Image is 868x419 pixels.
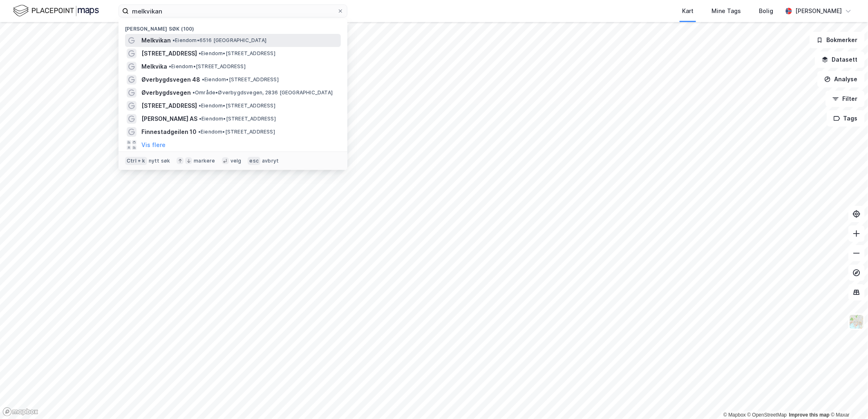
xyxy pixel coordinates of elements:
a: Improve this map [789,412,830,418]
a: OpenStreetMap [747,412,787,418]
button: Analyse [817,71,865,87]
span: [PERSON_NAME] AS [141,114,197,124]
span: • [169,63,171,69]
span: • [172,37,175,43]
img: Z [849,314,864,330]
input: Søk på adresse, matrikkel, gårdeiere, leietakere eller personer [129,5,337,17]
span: Øverbygdsvegen 48 [141,75,200,85]
div: Mine Tags [711,6,741,16]
button: Vis flere [141,140,166,150]
div: Kart [682,6,694,16]
span: • [192,89,195,96]
span: Eiendom • 6516 [GEOGRAPHIC_DATA] [172,37,266,44]
span: Eiendom • [STREET_ADDRESS] [169,63,246,70]
span: Eiendom • [STREET_ADDRESS] [199,116,276,122]
span: Øverbygdsvegen [141,88,191,98]
span: [STREET_ADDRESS] [141,101,197,111]
div: [PERSON_NAME] [795,6,842,16]
span: Finnestadgeilen 10 [141,127,197,137]
span: • [199,50,201,56]
div: nytt søk [149,158,170,164]
span: • [199,116,201,122]
div: Ctrl + k [125,157,147,165]
span: Melkvikan [141,36,171,45]
span: Område • Øverbygdsvegen, 2836 [GEOGRAPHIC_DATA] [192,89,333,96]
img: logo.f888ab2527a4732fd821a326f86c7f29.svg [13,4,99,18]
div: velg [230,158,242,164]
span: Eiendom • [STREET_ADDRESS] [199,103,275,109]
button: Tags [827,110,865,127]
button: Datasett [815,51,865,68]
a: Mapbox homepage [2,407,38,417]
iframe: Chat Widget [827,380,868,419]
div: avbryt [262,158,279,164]
span: Melkvika [141,62,167,71]
button: Filter [825,91,865,107]
a: Mapbox [723,412,746,418]
span: • [202,76,204,82]
div: [PERSON_NAME] søk (100) [119,19,347,34]
span: • [199,103,201,109]
div: markere [194,158,215,164]
div: Bolig [759,6,773,16]
button: Bokmerker [810,32,865,48]
span: Eiendom • [STREET_ADDRESS] [198,129,275,135]
span: Eiendom • [STREET_ADDRESS] [199,50,275,57]
span: • [198,129,201,135]
span: [STREET_ADDRESS] [141,49,197,58]
span: Eiendom • [STREET_ADDRESS] [202,76,279,83]
div: esc [248,157,260,165]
